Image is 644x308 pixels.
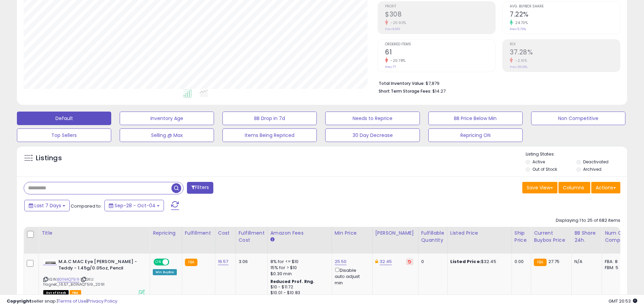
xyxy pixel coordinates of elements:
button: Repricing ON [428,128,523,142]
strong: Copyright [7,298,31,304]
span: Profit [385,5,495,8]
div: 0.00 [515,259,526,265]
h5: Listings [36,153,62,163]
div: 15% for > $10 [270,265,327,271]
small: -20.90% [388,20,406,25]
span: Last 7 Days [34,202,61,209]
div: Win BuyBox [153,269,177,275]
button: Items Being Repriced [222,128,317,142]
span: $14.27 [432,88,446,94]
small: -20.78% [388,58,406,63]
div: Listed Price [450,230,509,237]
button: Filters [187,182,213,194]
b: Reduced Prof. Rng. [270,279,315,284]
span: ROI [510,43,620,46]
button: Top Sellers [17,128,111,142]
h2: 61 [385,48,495,57]
a: 25.50 [335,258,347,265]
span: OFF [168,259,179,265]
label: Out of Stock [532,166,557,172]
button: Non Competitive [531,112,625,125]
div: ASIN: [43,259,145,295]
h2: 7.22% [510,10,620,20]
b: M.A.C MAC Eye [PERSON_NAME] - Teddy - 1.45g/0.05oz, Pencil [58,259,141,273]
small: -2.10% [513,58,527,63]
button: 30 Day Decrease [325,128,420,142]
b: Total Inventory Value: [379,80,425,86]
button: BB Price Below Min [428,112,523,125]
span: Columns [563,184,584,191]
div: seller snap | | [7,298,117,305]
h2: 37.28% [510,48,620,57]
button: Last 7 Days [24,200,70,211]
small: Prev: $389 [385,27,400,31]
a: 32.45 [380,258,392,265]
div: Cost [218,230,233,237]
div: Repricing [153,230,179,237]
label: Deactivated [583,159,609,165]
small: Prev: 38.08% [510,65,527,69]
small: Prev: 5.79% [510,27,526,31]
button: BB Drop in 7d [222,112,317,125]
div: $32.45 [450,259,506,265]
span: Sep-28 - Oct-04 [115,202,156,209]
a: Privacy Policy [88,298,117,304]
div: N/A [574,259,597,265]
button: Needs to Reprice [325,112,420,125]
a: Terms of Use [58,298,87,304]
div: Title [42,230,147,237]
span: 27.75 [548,258,560,265]
img: 21jahaY+L9L._SL40_.jpg [43,260,57,264]
span: 2025-10-12 20:53 GMT [609,298,637,304]
button: Actions [591,182,620,193]
small: FBA [534,259,546,266]
a: B01NAQ75I9 [57,277,79,282]
button: Selling @ Max [120,128,214,142]
p: Listing States: [526,151,627,158]
div: $0.30 min [270,271,327,277]
div: Displaying 1 to 25 of 682 items [556,217,620,224]
span: Ordered Items [385,43,495,46]
b: Short Term Storage Fees: [379,88,431,94]
button: Default [17,112,111,125]
div: FBM: 5 [605,265,627,271]
li: $7,879 [379,79,615,87]
small: 24.70% [513,20,528,25]
span: | SKU: fragnet_16.57_B01NAQ75I9_2091 [43,277,104,287]
div: FBA: 8 [605,259,627,265]
div: $10 - $11.72 [270,284,327,290]
div: BB Share 24h. [574,230,599,244]
div: [PERSON_NAME] [375,230,415,237]
small: Prev: 77 [385,65,396,69]
span: ON [154,259,163,265]
label: Active [532,159,545,165]
button: Columns [558,182,590,193]
button: Sep-28 - Oct-04 [104,200,164,211]
span: Avg. Buybox Share [510,5,620,8]
div: Fulfillment [185,230,212,237]
button: Save View [522,182,557,193]
div: Current Buybox Price [534,230,569,244]
small: Amazon Fees. [270,237,275,243]
div: Disable auto adjust min [335,266,367,286]
small: FBA [185,259,197,266]
div: Amazon Fees [270,230,329,237]
b: Listed Price: [450,258,481,265]
label: Archived [583,166,601,172]
a: 16.57 [218,258,229,265]
div: Fulfillment Cost [239,230,265,244]
div: Min Price [335,230,369,237]
h2: $308 [385,10,495,20]
span: Compared to: [71,203,102,209]
div: 3.06 [239,259,262,265]
div: 0 [421,259,442,265]
div: 8% for <= $10 [270,259,327,265]
div: Fulfillable Quantity [421,230,445,244]
button: Inventory Age [120,112,214,125]
div: Ship Price [515,230,528,244]
div: Num of Comp. [605,230,629,244]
